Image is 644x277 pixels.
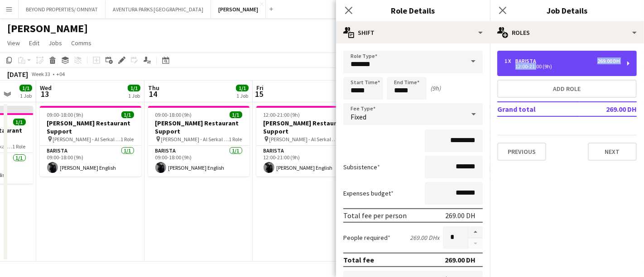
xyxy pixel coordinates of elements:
span: 15 [255,89,264,99]
span: 1/1 [230,111,242,118]
div: 12:00-21:00 (9h) [505,64,620,69]
span: 09:00-18:00 (9h) [47,111,84,118]
div: +04 [56,71,65,77]
span: Jobs [48,39,62,47]
app-card-role: Barista1/109:00-18:00 (9h)[PERSON_NAME] English [148,146,250,177]
div: (9h) [430,84,441,92]
span: Week 33 [30,71,53,77]
div: Barista [515,58,540,64]
span: 1/1 [236,85,249,91]
h1: [PERSON_NAME] [7,22,88,35]
div: 1 Job [20,92,32,99]
app-job-card: 12:00-21:00 (9h)1/1[PERSON_NAME] Restaurant Support [PERSON_NAME] - Al Serkal Avenue Al Quoz1 Rol... [256,106,358,177]
div: 1 Job [128,92,140,99]
span: 1/1 [121,111,134,118]
td: Grand total [497,102,580,116]
h3: Job Details [490,5,644,16]
span: 1 Role [13,143,26,150]
span: 12:00-21:00 (9h) [264,111,300,118]
div: Total fee [343,255,374,264]
button: [PERSON_NAME] [211,0,266,18]
span: 13 [38,89,52,99]
span: [PERSON_NAME] - Al Serkal Avenue Al Quoz [53,136,121,143]
div: 269.00 DH [445,255,476,264]
span: 09:00-18:00 (9h) [155,111,192,118]
a: View [4,37,24,49]
span: Edit [29,39,39,47]
span: 1 Role [229,136,242,143]
div: Total fee per person [343,211,407,220]
span: Wed [40,84,52,92]
h3: [PERSON_NAME] Restaurant Support [256,119,358,135]
span: 1 Role [121,136,134,143]
td: 269.00 DH [580,102,637,116]
app-card-role: Barista1/109:00-18:00 (9h)[PERSON_NAME] English [40,146,141,177]
label: People required [343,234,390,242]
a: Edit [25,37,43,49]
div: 269.00 DH x [410,234,439,242]
span: 1/1 [19,85,32,91]
app-job-card: 09:00-18:00 (9h)1/1[PERSON_NAME] Restaurant Support [PERSON_NAME] - Al Serkal Avenue Al Quoz1 Rol... [40,106,141,177]
span: 14 [147,89,159,99]
button: Next [588,143,637,161]
span: Fixed [351,112,366,121]
a: Comms [67,37,95,49]
h3: [PERSON_NAME] Restaurant Support [148,119,250,135]
div: Shift [336,22,490,43]
div: 1 Job [236,92,248,99]
div: 269.00 DH [597,58,620,64]
span: Thu [148,84,159,92]
label: Subsistence [343,163,380,171]
button: AVENTURA PARKS [GEOGRAPHIC_DATA] [106,0,211,18]
button: Add role [497,80,637,98]
span: 1/1 [13,119,26,125]
span: [PERSON_NAME] - Al Serkal Avenue Al Quoz [269,136,337,143]
app-job-card: 09:00-18:00 (9h)1/1[PERSON_NAME] Restaurant Support [PERSON_NAME] - Al Serkal Avenue Al Quoz1 Rol... [148,106,250,177]
label: Expenses budget [343,189,394,197]
app-card-role: Barista1/112:00-21:00 (9h)[PERSON_NAME] English [256,146,358,177]
div: 269.00 DH [445,211,476,220]
div: Roles [490,22,644,43]
button: Previous [497,143,546,161]
h3: [PERSON_NAME] Restaurant Support [40,119,141,135]
a: Jobs [45,37,66,49]
span: View [7,39,20,47]
div: 1 x [505,58,515,64]
div: [DATE] [7,70,28,79]
span: Comms [71,39,91,47]
span: [PERSON_NAME] - Al Serkal Avenue Al Quoz [161,136,229,143]
h3: Role Details [336,5,490,16]
span: 1/1 [128,85,140,91]
span: Fri [256,84,264,92]
button: Increase [468,226,483,238]
button: BEYOND PROPERTIES/ OMNIYAT [19,0,106,18]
